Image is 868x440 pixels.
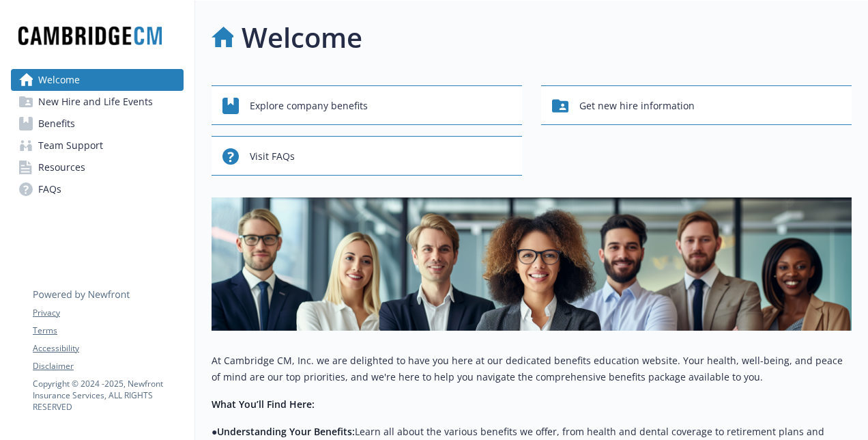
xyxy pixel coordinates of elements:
h1: Welcome [242,17,362,58]
strong: Understanding Your Benefits: [217,425,355,438]
span: New Hire and Life Events [38,91,153,113]
a: Terms [33,325,183,337]
a: Team Support [11,135,184,156]
p: At Cambridge CM, Inc. we are delighted to have you here at our dedicated benefits education websi... [212,353,852,385]
button: Get new hire information [541,85,852,125]
span: Welcome [38,69,80,91]
img: overview page banner [212,197,852,331]
span: FAQs [38,178,61,200]
a: Benefits [11,113,184,135]
a: Resources [11,156,184,178]
a: Privacy [33,307,183,319]
span: Visit FAQs [250,143,295,169]
button: Visit FAQs [212,136,522,176]
span: Get new hire information [579,93,695,119]
strong: What You’ll Find Here: [212,398,315,411]
span: Resources [38,156,85,178]
span: Explore company benefits [250,93,368,119]
span: Benefits [38,113,75,135]
a: Accessibility [33,342,183,355]
p: Copyright © 2024 - 2025 , Newfront Insurance Services, ALL RIGHTS RESERVED [33,378,183,413]
a: Disclaimer [33,360,183,372]
a: Welcome [11,69,184,91]
button: Explore company benefits [212,85,522,125]
span: Team Support [38,135,103,156]
a: New Hire and Life Events [11,91,184,113]
a: FAQs [11,178,184,200]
